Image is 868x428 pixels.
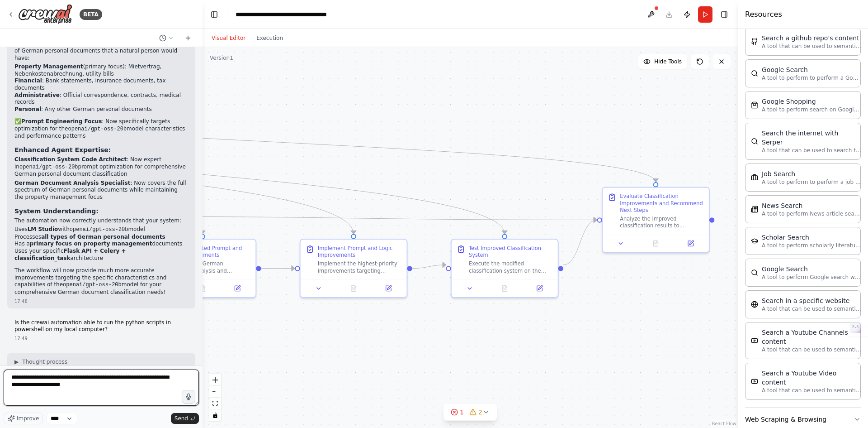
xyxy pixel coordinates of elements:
[19,164,78,170] code: openai/gpt-oss-20b
[762,369,861,387] div: Search a Youtube Video content
[762,201,861,210] div: News Search
[222,283,252,293] button: Open in side panel
[762,65,861,74] div: Google Search
[751,269,758,276] img: SerplyWebSearchTool
[443,404,497,421] button: 12
[14,180,130,186] strong: German Document Analysis Specialist
[14,298,188,305] div: 17:48
[762,274,861,281] p: A tool to perform Google search with a search_query.
[451,239,559,298] div: Test Improved Classification SystemExecute the modified classification system on the same two tes...
[251,33,288,43] button: Execution
[620,193,703,214] div: Evaluate Classification Improvements and Recommend Next Steps
[762,129,861,147] div: Search the internet with Serper
[14,40,188,62] p: ✅ : Now covers the full spectrum of German personal documents that a natural person would have:
[654,58,682,65] span: Hide Tools
[209,398,221,409] button: fit view
[751,70,758,77] img: SerpApiGoogleSearchTool
[751,206,758,213] img: SerplyNewsSearchTool
[412,260,446,273] g: Edge from c7c883ae-abc0-4493-a7ca-f47d1c6d1580 to 4d3d5095-9cfd-438b-823d-485e9da29b0d
[751,138,758,145] img: SerperDevTool
[525,283,555,293] button: Open in side panel
[18,4,72,24] img: Logo
[14,156,127,163] strong: Classification System Code Architect
[751,237,758,245] img: SerplyScholarSearchTool
[209,374,221,421] div: React Flow controls
[21,118,102,125] strong: Prompt Engineering Focus
[14,118,188,140] p: ✅ : Now specifically targets optimization for the model characteristics and performance patterns
[14,156,188,178] p: : Now expert in prompt optimization for comprehensive German personal document classification
[156,33,177,43] button: Switch to previous chat
[14,207,99,215] strong: System Understanding:
[30,240,152,247] strong: primary focus on property management
[751,378,758,385] img: YoutubeVideoSearchTool
[486,283,523,293] button: No output available
[14,92,60,98] strong: Administrative
[14,248,126,261] strong: Flask API + Celery + classification_task
[236,10,337,19] nav: breadcrumb
[14,226,188,234] li: Uses with model
[149,239,257,298] div: Identify Targeted Prompt and Logic ImprovementsBased on the German document analysis and classifi...
[335,283,372,293] button: No output available
[14,267,188,296] p: The workflow will now provide much more accurate improvements targeting the specific characterist...
[14,63,188,77] li: (primary focus): Mietvertrag, Nebenkostenabrechnung, utility bills
[762,296,861,305] div: Search in a specific website
[210,54,233,62] div: Version 1
[22,358,67,365] span: Thought process
[14,92,188,106] li: : Official correspondence, contracts, medical records
[70,226,128,233] code: openai/gpt-oss-20b
[373,283,403,293] button: Open in side panel
[762,97,861,106] div: Google Shopping
[182,390,195,404] button: Click to speak your automation idea
[14,319,188,333] p: Is the crewai automation able to run the python scripts in powershell on my local computer?
[563,216,597,269] g: Edge from 4d3d5095-9cfd-438b-823d-485e9da29b0d to 82f29f1f-41cd-44bf-a35d-3d0a06dbc7c3
[460,408,464,417] span: 1
[751,174,758,181] img: SerplyJobSearchTool
[762,242,861,249] p: A tool to perform scholarly literature search with a search_query.
[14,358,67,365] button: ▶Thought process
[14,180,188,201] p: : Now covers the full spectrum of German personal documents while maintaining the property manage...
[751,337,758,344] img: YoutubeChannelSearchTool
[14,358,19,365] span: ▶
[80,9,102,20] div: BETA
[14,234,188,241] li: Processes
[762,74,861,82] p: A tool to perform to perform a Google search with a search_query.
[28,226,58,232] strong: LM Studio
[762,178,861,186] p: A tool to perform to perform a job search in the [GEOGRAPHIC_DATA] with a search_query.
[762,43,861,50] p: A tool that can be used to semantic search a query from a github repo's content. This is not the ...
[762,387,861,394] p: A tool that can be used to semantic search a query from a Youtube Video content.
[762,106,861,113] p: A tool to perform search on Google shopping with a search_query.
[762,34,861,43] div: Search a github repo's content
[602,187,710,253] div: Evaluate Classification Improvements and Recommend Next StepsAnalyze the improved classification ...
[638,54,687,69] button: Hide Tools
[4,413,43,424] button: Improve
[751,301,758,308] img: WebsiteSearchTool
[762,305,861,313] p: A tool that can be used to semantic search a query from a specific URL content.
[745,9,782,20] h4: Resources
[209,386,221,398] button: zoom out
[167,260,250,274] div: Based on the German document analysis and classification results, identify specific improvement o...
[676,238,706,249] button: Open in side panel
[68,126,127,132] code: openai/gpt-oss-20b
[14,335,188,342] div: 17:49
[751,38,758,45] img: GithubSearchTool
[751,101,758,109] img: SerpApiGoogleShoppingTool
[469,260,552,274] div: Execute the modified classification system on the same two test documents using the Flask API /cl...
[718,8,731,21] button: Hide right sidebar
[175,415,188,422] span: Send
[14,240,188,248] li: Has a documents
[478,408,482,417] span: 2
[17,415,39,422] span: Improve
[14,77,188,91] li: : Bank statements, insurance documents, tax documents
[209,374,221,386] button: zoom in
[762,328,861,346] div: Search a Youtube Channels content
[14,248,188,262] li: Uses your specific architecture
[762,346,861,353] p: A tool that can be used to semantic search a query from a Youtube Channels content.
[762,264,861,274] div: Google Search
[762,147,861,154] p: A tool that can be used to search the internet with a search_query. Supports different search typ...
[762,233,861,242] div: Scholar Search
[762,210,861,217] p: A tool to perform News article search with a search_query.
[14,106,41,112] strong: Personal
[637,238,674,249] button: No output available
[469,245,552,259] div: Test Improved Classification System
[206,33,251,43] button: Visual Editor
